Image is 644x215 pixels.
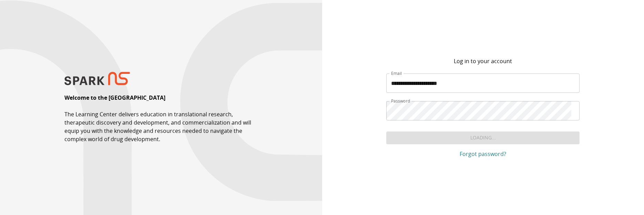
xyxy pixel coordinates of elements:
a: Forgot password? [386,150,580,158]
p: Log in to your account [454,57,512,65]
p: The Learning Center delivers education in translational research, therapeutic discovery and devel... [64,110,258,143]
p: Welcome to the [GEOGRAPHIC_DATA] [64,94,165,102]
label: Email [391,70,402,76]
label: Password [391,98,410,104]
img: SPARK NS [64,72,130,85]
